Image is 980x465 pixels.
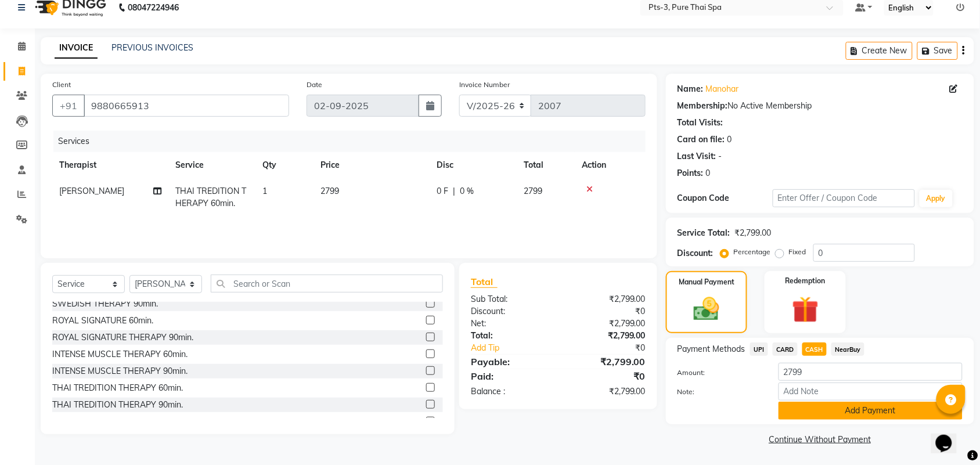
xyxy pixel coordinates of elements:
a: Manohar [706,83,739,95]
th: Total [517,152,575,178]
label: Amount: [669,367,770,378]
label: Invoice Number [459,80,510,90]
div: Services [53,131,654,152]
div: SHIATSU THERAPY 60min. [52,416,154,428]
div: Net: [462,318,559,330]
div: ₹0 [558,369,654,383]
div: - [719,150,722,163]
th: Service [168,152,255,178]
div: Paid: [462,369,559,383]
label: Percentage [734,247,771,257]
label: Manual Payment [679,277,734,287]
div: ₹2,799.00 [558,330,654,342]
div: 0 [706,167,711,179]
div: Total Visits: [678,117,723,129]
th: Action [575,152,646,178]
input: Search by Name/Mobile/Email/Code [84,95,289,117]
div: ₹0 [574,342,654,354]
span: Payment Methods [678,343,745,355]
th: Therapist [52,152,168,178]
input: Amount [779,363,963,381]
th: Qty [255,152,314,178]
label: Note: [669,387,770,397]
a: PREVIOUS INVOICES [111,42,193,53]
div: Last Visit: [678,150,716,163]
input: Enter Offer / Coupon Code [773,189,915,207]
div: ₹0 [558,305,654,318]
span: CASH [802,343,827,356]
button: Create New [846,42,913,60]
div: Sub Total: [462,293,559,305]
img: _gift.svg [784,293,827,326]
button: Save [917,42,958,60]
th: Price [314,152,430,178]
div: Coupon Code [678,192,773,204]
div: ₹2,799.00 [558,355,654,369]
div: No Active Membership [678,100,963,112]
div: Points: [678,167,704,179]
div: Membership: [678,100,728,112]
div: Balance : [462,385,559,398]
div: Service Total: [678,227,730,239]
span: THAI TREDITION THERAPY 60min. [175,186,246,208]
span: CARD [773,343,798,356]
span: 1 [262,186,267,196]
div: INTENSE MUSCLE THERAPY 60min. [52,348,188,361]
img: _cash.svg [686,294,727,324]
label: Redemption [786,276,826,286]
div: Name: [678,83,704,95]
div: ₹2,799.00 [735,227,772,239]
div: 0 [727,134,732,146]
div: Discount: [678,247,714,259]
div: ROYAL SIGNATURE 60min. [52,315,153,327]
div: Total: [462,330,559,342]
input: Search or Scan [211,275,443,293]
button: +91 [52,95,85,117]
div: ₹2,799.00 [558,293,654,305]
iframe: chat widget [931,419,968,453]
span: [PERSON_NAME] [59,186,124,196]
div: Payable: [462,355,559,369]
div: SWEDISH THERAPY 90min. [52,298,158,310]
div: ₹2,799.00 [558,318,654,330]
div: Card on file: [678,134,725,146]
a: INVOICE [55,38,98,59]
input: Add Note [779,383,963,401]
span: 2799 [524,186,542,196]
button: Add Payment [779,402,963,420]
div: INTENSE MUSCLE THERAPY 90min. [52,365,188,377]
label: Fixed [789,247,806,257]
a: Add Tip [462,342,574,354]
div: ROYAL SIGNATURE THERAPY 90min. [52,331,193,344]
label: Client [52,80,71,90]
div: ₹2,799.00 [558,385,654,398]
th: Disc [430,152,517,178]
label: Date [307,80,322,90]
span: | [453,185,455,197]
span: 0 F [437,185,448,197]
span: NearBuy [831,343,864,356]
button: Apply [920,190,953,207]
div: THAI TREDITION THERAPY 60min. [52,382,183,394]
span: 2799 [320,186,339,196]
div: Discount: [462,305,559,318]
span: UPI [750,343,768,356]
a: Continue Without Payment [668,434,972,446]
span: 0 % [460,185,474,197]
span: Total [471,276,498,288]
div: THAI TREDITION THERAPY 90min. [52,399,183,411]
